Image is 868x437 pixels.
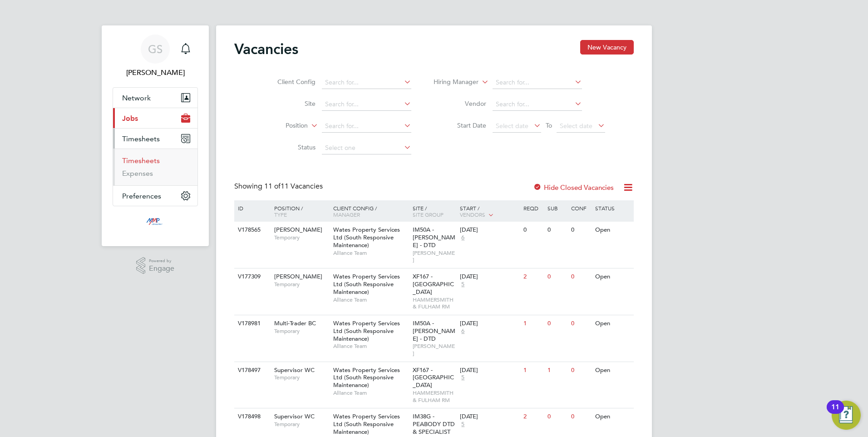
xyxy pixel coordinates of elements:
span: Wates Property Services Ltd (South Responsive Maintenance) [333,412,400,436]
span: IM50A - [PERSON_NAME] - DTD [413,319,455,343]
span: Temporary [274,281,329,288]
div: 0 [569,268,592,285]
div: Showing [234,182,325,191]
span: Vendors [460,211,485,218]
span: Alliance Team [333,343,408,350]
h2: Vacancies [234,40,298,58]
input: Select one [322,142,411,154]
span: [PERSON_NAME] [413,343,456,357]
div: Open [593,268,632,285]
a: Timesheets [122,156,160,165]
span: GS [148,43,163,55]
span: Supervisor WC [274,412,315,420]
div: Client Config / [331,200,410,222]
label: Client Config [263,78,316,86]
span: [PERSON_NAME] [274,226,322,233]
button: Preferences [113,186,197,206]
span: Preferences [122,192,161,200]
div: V178565 [236,222,267,238]
label: Position [256,121,308,130]
span: Wates Property Services Ltd (South Responsive Maintenance) [333,366,400,389]
div: [DATE] [460,413,519,421]
span: Alliance Team [333,249,408,257]
span: Wates Property Services Ltd (South Responsive Maintenance) [333,226,400,249]
span: HAMMERSMITH & FULHAM RM [413,296,456,310]
span: Select date [496,122,528,130]
div: 0 [545,222,569,238]
div: Status [593,200,632,216]
span: XF167 - [GEOGRAPHIC_DATA] [413,366,454,389]
div: 0 [569,362,592,379]
input: Search for... [493,98,582,111]
span: 5 [460,281,466,288]
div: 0 [569,408,592,425]
span: George Stacey [113,67,198,78]
span: Temporary [274,328,329,335]
div: Open [593,222,632,238]
label: Start Date [434,121,486,129]
input: Search for... [322,76,411,89]
span: Manager [333,211,360,218]
span: Site Group [413,211,444,218]
span: Network [122,94,151,102]
span: Select date [560,122,592,130]
input: Search for... [322,120,411,133]
span: 5 [460,374,466,382]
span: HAMMERSMITH & FULHAM RM [413,389,456,403]
a: GS[PERSON_NAME] [113,35,198,78]
a: Go to home page [113,215,198,230]
button: Open Resource Center, 11 new notifications [832,401,861,430]
span: Temporary [274,421,329,428]
div: Timesheets [113,149,197,185]
span: 6 [460,328,466,335]
button: New Vacancy [580,40,634,55]
span: Powered by [149,257,174,265]
span: Multi-Trader BC [274,319,316,327]
span: Supervisor WC [274,366,315,374]
input: Search for... [493,76,582,89]
span: Alliance Team [333,389,408,397]
div: V177309 [236,268,267,285]
div: 2 [521,408,545,425]
label: Hide Closed Vacancies [533,183,614,192]
div: Sub [545,200,569,216]
span: 5 [460,421,466,428]
div: [DATE] [460,320,519,328]
div: 1 [521,362,545,379]
nav: Main navigation [102,25,209,246]
div: 0 [521,222,545,238]
div: Position / [267,200,331,222]
div: 0 [569,315,592,332]
div: 2 [521,268,545,285]
div: 0 [569,222,592,238]
span: 11 of [264,182,281,191]
div: Open [593,315,632,332]
span: Temporary [274,234,329,241]
input: Search for... [322,98,411,111]
button: Timesheets [113,129,197,149]
span: Type [274,211,287,218]
span: IM50A - [PERSON_NAME] - DTD [413,226,455,249]
div: [DATE] [460,367,519,374]
span: To [543,119,555,131]
span: XF167 - [GEOGRAPHIC_DATA] [413,273,454,296]
div: V178498 [236,408,267,425]
div: 1 [521,315,545,332]
div: V178981 [236,315,267,332]
div: Site / [410,200,458,222]
div: Reqd [521,200,545,216]
div: V178497 [236,362,267,379]
div: 11 [831,407,839,419]
span: 6 [460,234,466,242]
span: Engage [149,265,174,273]
span: [PERSON_NAME] [274,273,322,280]
div: 0 [545,268,569,285]
span: Wates Property Services Ltd (South Responsive Maintenance) [333,319,400,343]
div: Conf [569,200,592,216]
div: 1 [545,362,569,379]
span: Temporary [274,374,329,381]
div: 0 [545,315,569,332]
span: Alliance Team [333,296,408,303]
span: Timesheets [122,134,160,143]
label: Vendor [434,99,486,108]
